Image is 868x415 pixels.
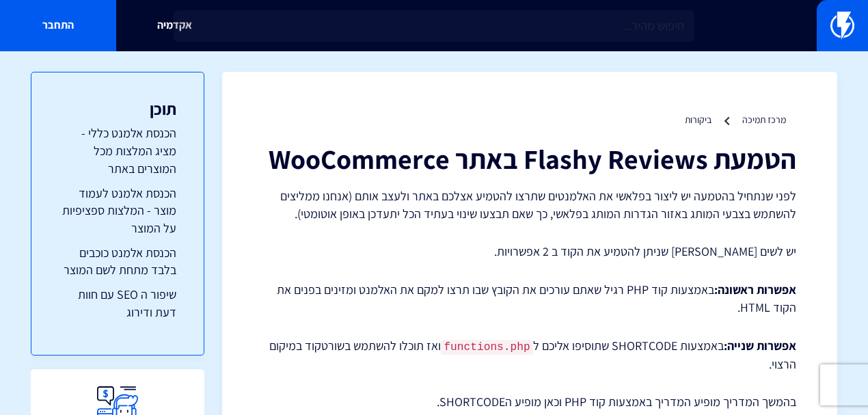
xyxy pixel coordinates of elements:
input: חיפוש מהיר... [174,10,694,42]
a: הכנסת אלמנט כוכבים בלבד מתחת לשם המוצר [59,244,176,279]
a: ביקורות [685,113,711,126]
p: יש לשים [PERSON_NAME] שניתן להטמיע את הקוד ב 2 אפשרויות. [263,243,796,260]
p: באמצעות SHORTCODE שתוסיפו אליכם ל ואז תוכלו להשתמש בשורטקוד במיקום הרצוי. [263,337,796,373]
code: functions.php [441,340,532,355]
a: מרכז תמיכה [742,113,786,126]
a: שיפור ה SEO עם חוות דעת ודירוג [59,286,176,321]
a: הכנסת אלמנט כללי - מציג המלצות מכל המוצרים באתר [59,124,176,177]
p: בהמשך המדריך מופיע המדריך באמצעות קוד PHP וכאן מופיע הSHORTCODE. [263,393,796,411]
h3: תוכן [59,100,176,118]
a: הכנסת אלמנט לעמוד מוצר - המלצות ספציפיות על המוצר [59,185,176,237]
p: באמצעות קוד PHP רגיל שאתם עורכים את הקובץ שבו תרצו למקם את האלמנט ומזינים בפנים את הקוד HTML. [263,281,796,316]
p: לפני שנתחיל בהטמעה יש ליצור בפלאשי את האלמנטים שתרצו להטמיע אצלכם באתר ולעצב אותם (אנחנו ממליצים ... [263,187,796,222]
strong: אפשרות שנייה: [724,338,796,353]
h1: הטמעת Flashy Reviews באתר WooCommerce [263,144,796,174]
strong: אפשרות ראשונה: [714,282,796,297]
